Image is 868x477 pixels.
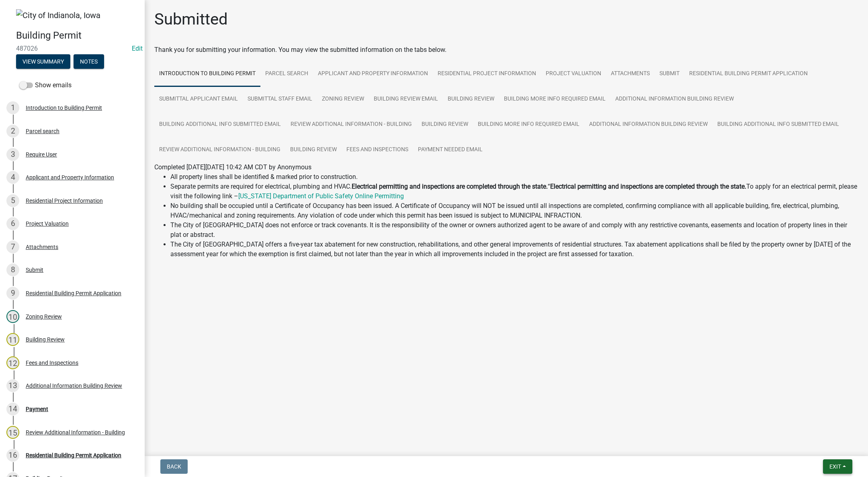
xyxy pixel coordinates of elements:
[16,9,100,21] img: City of Indianola, Iowa
[541,61,606,87] a: Project Valuation
[154,112,286,138] a: Building Additional Info submitted Email
[26,105,102,111] div: Introduction to Building Permit
[26,406,48,412] div: Payment
[413,137,487,163] a: Payment Needed Email
[167,463,181,470] span: Back
[823,459,852,474] button: Exit
[829,463,841,470] span: Exit
[317,86,369,112] a: Zoning Review
[433,61,541,87] a: Residential Project Information
[352,183,548,190] strong: Electrical permitting and inspections are completed through the state.
[286,112,417,138] a: Review Additional Information - Building
[170,182,858,201] li: Separate permits are required for electrical, plumbing and HVAC. “ To apply for an electrical per...
[170,220,858,240] li: The City of [GEOGRAPHIC_DATA] does not enforce or track covenants. It is the responsibility of th...
[6,333,19,346] div: 11
[6,356,19,369] div: 12
[74,59,104,65] wm-modal-confirm: Notes
[26,198,103,204] div: Residential Project Information
[238,192,404,200] a: [US_STATE] Department of Public Safety Online Permitting
[154,86,243,112] a: Submittal Applicant Email
[443,86,499,112] a: Building Review
[170,201,858,220] li: No building shall be occupied until a Certificate of Occupancy has been issued. A Certificate of ...
[26,452,121,458] div: Residential Building Permit Application
[74,54,104,69] button: Notes
[154,45,858,55] div: Thank you for submitting your information. You may view the submitted information on the tabs below.
[550,183,746,190] strong: Electrical permitting and inspections are completed through the state.
[417,112,473,138] a: Building Review
[154,10,228,29] h1: Submitted
[26,244,58,250] div: Attachments
[6,125,19,138] div: 2
[6,217,19,230] div: 6
[243,86,317,112] a: Submittal Staff Email
[6,426,19,439] div: 15
[684,61,813,87] a: Residential Building Permit Application
[473,112,584,138] a: Building More Info Required Email
[154,137,285,163] a: Review Additional Information - Building
[6,403,19,415] div: 14
[26,290,121,296] div: Residential Building Permit Application
[19,80,72,90] label: Show emails
[6,287,19,300] div: 9
[132,45,143,52] a: Edit
[26,430,125,435] div: Review Additional Information - Building
[499,86,610,112] a: Building More Info Required Email
[369,86,443,112] a: Building Review Email
[655,61,684,87] a: Submit
[712,112,844,138] a: Building Additional Info submitted Email
[16,45,129,52] span: 487026
[26,175,114,180] div: Applicant and Property Information
[26,221,69,226] div: Project Valuation
[154,163,311,171] span: Completed [DATE][DATE] 10:42 AM CDT by Anonymous
[6,194,19,207] div: 5
[260,61,313,87] a: Parcel search
[16,54,70,69] button: View Summary
[584,112,712,138] a: Additional Information Building Review
[160,459,188,474] button: Back
[26,383,122,389] div: Additional Information Building Review
[26,128,59,134] div: Parcel search
[6,449,19,462] div: 16
[26,337,65,342] div: Building Review
[170,172,858,182] li: All property lines shall be identified & marked prior to construction.
[16,59,70,65] wm-modal-confirm: Summary
[154,61,260,87] a: Introduction to Building Permit
[6,241,19,253] div: 7
[6,171,19,184] div: 4
[16,30,138,41] h4: Building Permit
[610,86,739,112] a: Additional Information Building Review
[6,310,19,323] div: 10
[26,360,78,366] div: Fees and Inspections
[26,267,43,273] div: Submit
[26,314,62,319] div: Zoning Review
[342,137,413,163] a: Fees and Inspections
[6,379,19,392] div: 13
[170,240,858,259] li: The City of [GEOGRAPHIC_DATA] offers a five-year tax abatement for new construction, rehabilitati...
[285,137,342,163] a: Building Review
[6,148,19,161] div: 3
[26,152,57,157] div: Require User
[606,61,655,87] a: Attachments
[132,45,143,52] wm-modal-confirm: Edit Application Number
[6,101,19,114] div: 1
[313,61,433,87] a: Applicant and Property Information
[6,263,19,276] div: 8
